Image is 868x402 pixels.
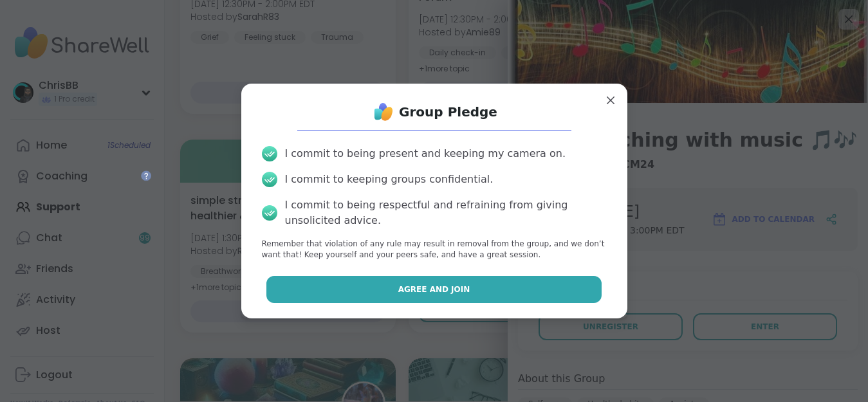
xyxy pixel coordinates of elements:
[399,103,497,121] h1: Group Pledge
[371,99,396,125] img: ShareWell Logo
[285,172,494,187] div: I commit to keeping groups confidential.
[285,197,607,228] div: I commit to being respectful and refraining from giving unsolicited advice.
[398,284,470,295] span: Agree and Join
[141,170,151,181] iframe: Spotlight
[266,276,602,303] button: Agree and Join
[285,146,566,161] div: I commit to being present and keeping my camera on.
[262,239,607,260] p: Remember that violation of any rule may result in removal from the group, and we don’t want that!...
